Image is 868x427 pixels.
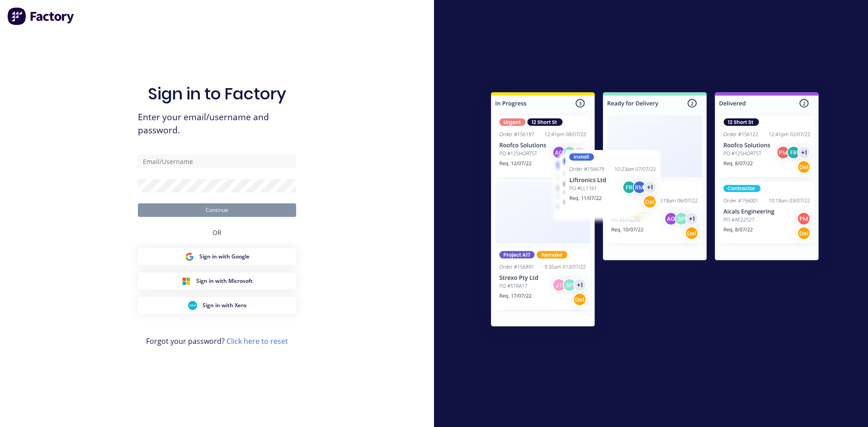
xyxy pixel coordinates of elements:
span: Forgot your password? [146,336,288,347]
div: OR [212,217,222,248]
input: Email/Username [138,155,296,168]
button: Continue [138,203,296,217]
span: Sign in with Google [199,253,250,261]
span: Enter your email/username and password. [138,111,296,137]
span: Sign in with Xero [203,301,246,310]
img: Microsoft Sign in [182,277,191,286]
img: Google Sign in [185,252,194,261]
button: Microsoft Sign inSign in with Microsoft [138,272,296,290]
img: Factory [7,7,75,25]
button: Xero Sign inSign in with Xero [138,297,296,314]
img: Xero Sign in [188,301,197,310]
h1: Sign in to Factory [148,84,286,103]
span: Sign in with Microsoft [196,277,253,285]
img: Sign in [471,74,839,348]
a: Click here to reset [226,336,288,346]
button: Google Sign inSign in with Google [138,248,296,265]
